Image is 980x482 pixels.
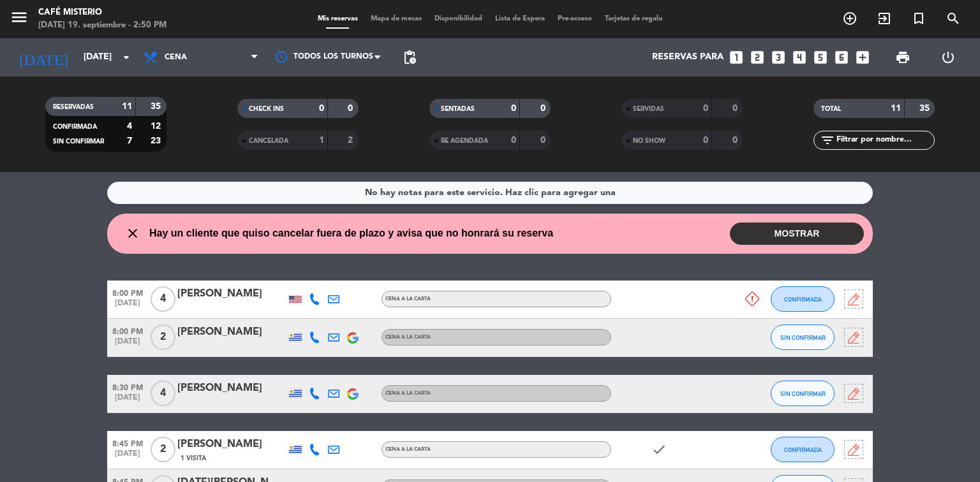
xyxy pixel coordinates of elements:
button: CONFIRMADA [771,286,835,312]
strong: 23 [151,136,163,145]
span: 8:00 PM [107,285,148,300]
span: RESERVADAS [53,104,94,110]
input: Filtrar por nombre... [835,133,934,147]
span: 8:00 PM [107,323,148,338]
strong: 7 [127,136,132,145]
span: Cena a la carta [385,296,431,302]
button: MOSTRAR [730,223,864,245]
i: looks_one [728,49,745,66]
span: CONFIRMADA [784,296,822,303]
strong: 35 [919,104,932,113]
img: edit2.png [848,332,859,344]
span: Cena a la carta [385,447,431,452]
span: [DATE] [107,299,148,314]
img: edit2.png [848,293,859,305]
button: SIN CONFIRMAR [771,381,835,406]
span: SIN CONFIRMAR [780,390,826,397]
i: turned_in_not [911,11,926,26]
span: Pre-acceso [551,15,598,22]
strong: 11 [122,102,132,111]
span: 8:45 PM [107,435,148,450]
i: looks_6 [833,49,850,66]
strong: 0 [732,104,740,113]
img: google-logo.png [347,332,359,344]
div: No hay notas para este servicio. Haz clic para agregar una [365,186,616,200]
i: looks_3 [770,49,787,66]
span: [DATE] [107,449,148,464]
span: Mapa de mesas [364,15,428,22]
span: Disponibilidad [428,15,489,22]
span: TOTAL [821,106,841,112]
i: power_settings_new [940,50,956,65]
strong: 0 [511,136,516,145]
i: looks_4 [791,49,808,66]
strong: 1 [319,136,324,145]
span: Lista de Espera [489,15,551,22]
img: edit2.png [848,444,859,456]
div: Café Misterio [38,6,167,19]
i: add_box [854,49,871,66]
span: 2 [151,437,175,462]
i: arrow_drop_down [119,50,134,65]
strong: 35 [151,102,163,111]
span: CONFIRMADA [53,124,97,130]
span: print [895,50,910,65]
strong: 0 [732,136,740,145]
strong: 0 [703,104,708,113]
span: [DATE] [107,337,148,352]
strong: 2 [348,136,355,145]
span: Reservas para [652,52,724,62]
span: pending_actions [402,50,417,65]
img: google-logo.png [347,388,359,400]
span: 4 [151,286,175,312]
img: edit2.png [848,388,859,400]
button: SIN CONFIRMAR [771,325,835,350]
span: CHECK INS [249,106,284,112]
strong: 0 [319,104,324,113]
i: add_circle_outline [842,11,857,26]
span: 4 [151,381,175,406]
div: LOG OUT [925,38,970,77]
button: CONFIRMADA [771,437,835,462]
strong: 4 [127,122,132,131]
i: [DATE] [10,43,77,71]
span: SERVIDAS [633,106,664,112]
span: Tarjetas de regalo [598,15,669,22]
i: looks_two [749,49,766,66]
span: Cena a la carta [385,391,431,396]
i: close [125,226,140,241]
span: SIN CONFIRMAR [780,334,826,341]
span: Mis reservas [311,15,364,22]
strong: 0 [511,104,516,113]
i: menu [10,8,29,27]
strong: 0 [703,136,708,145]
span: 8:30 PM [107,379,148,394]
span: [DATE] [107,393,148,408]
span: SIN CONFIRMAR [53,138,104,145]
span: SENTADAS [441,106,475,112]
strong: 0 [348,104,355,113]
strong: 11 [891,104,901,113]
i: exit_to_app [877,11,892,26]
span: NO SHOW [633,138,665,144]
button: menu [10,8,29,31]
span: Cena a la carta [385,335,431,340]
i: search [946,11,961,26]
span: 1 Visita [181,453,206,464]
span: CONFIRMADA [784,446,822,453]
div: [PERSON_NAME] [177,436,286,453]
div: [PERSON_NAME] [177,286,286,302]
i: filter_list [820,133,835,148]
div: [PERSON_NAME] [177,324,286,340]
strong: 12 [151,122,163,131]
strong: 0 [540,136,548,145]
span: CANCELADA [249,138,288,144]
span: Hay un cliente que quiso cancelar fuera de plazo y avisa que no honrará su reserva [149,225,553,242]
i: looks_5 [812,49,829,66]
span: 2 [151,325,175,350]
span: RE AGENDADA [441,138,488,144]
span: Cena [165,53,187,62]
i: check [651,442,667,457]
strong: 0 [540,104,548,113]
div: [DATE] 19. septiembre - 2:50 PM [38,19,167,32]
